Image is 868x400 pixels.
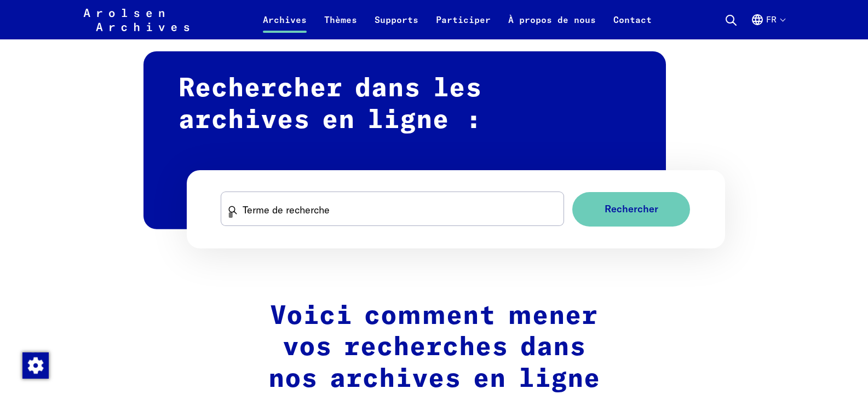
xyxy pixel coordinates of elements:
nav: Principal [254,7,660,33]
a: À propos de nous [499,13,605,39]
a: Supports [366,13,427,39]
a: Archives [254,13,315,39]
button: Rechercher [572,192,690,227]
h2: Rechercher dans les archives en ligne : [143,51,666,229]
span: Rechercher [605,204,658,215]
a: Thèmes [315,13,366,39]
button: Français, sélection de la langue [751,13,785,39]
img: Modification du consentement [22,352,49,379]
h2: Voici comment mener vos recherches dans nos archives en ligne [203,301,666,396]
a: Contact [605,13,660,39]
a: Participer [427,13,499,39]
